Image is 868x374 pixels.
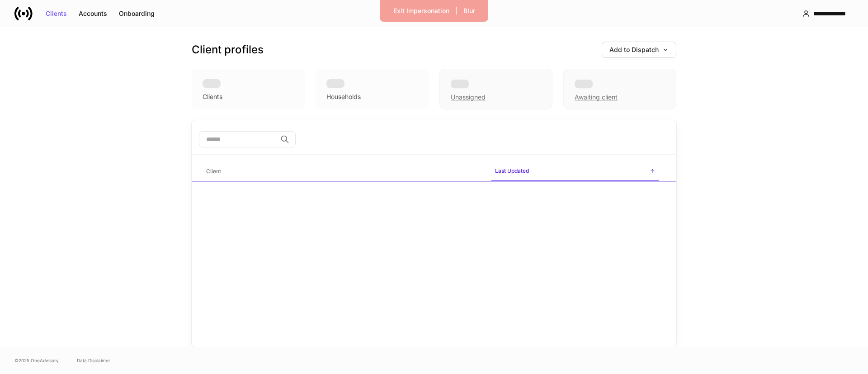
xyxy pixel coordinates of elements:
[206,167,221,175] h6: Client
[439,69,552,109] div: Unassigned
[73,6,113,21] button: Accounts
[495,166,529,175] h6: Last Updated
[119,10,155,17] div: Onboarding
[387,4,455,18] button: Exit Impersonation
[563,69,676,109] div: Awaiting client
[77,357,110,364] a: Data Disclaimer
[79,10,107,17] div: Accounts
[40,6,73,21] button: Clients
[602,42,676,58] button: Add to Dispatch
[326,92,361,101] div: Households
[575,93,618,102] div: Awaiting client
[192,43,264,57] h3: Client profiles
[609,47,669,53] div: Add to Dispatch
[113,6,160,21] button: Onboarding
[491,162,659,181] span: Last Updated
[458,4,481,18] button: Blur
[203,92,222,101] div: Clients
[46,10,67,17] div: Clients
[14,357,59,364] span: © 2025 OneAdvisory
[393,8,449,14] div: Exit Impersonation
[463,8,475,14] div: Blur
[203,162,484,181] span: Client
[451,93,486,102] div: Unassigned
